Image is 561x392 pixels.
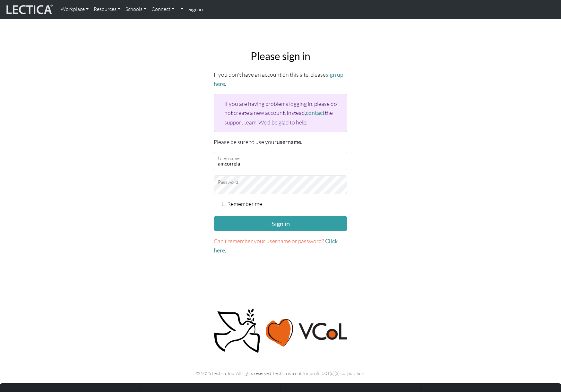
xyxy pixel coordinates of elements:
h2: Please sign in [214,50,347,62]
a: Schools [123,3,149,16]
p: . [214,236,347,255]
a: contact [306,109,325,116]
div: If you are having problems logging in, please do not create a new account. Instead, the support t... [214,94,347,132]
span: Can't remember your username or password? [214,237,324,244]
p: Please be sure to use your . [214,137,347,147]
button: Sign in [214,216,347,231]
p: © 2025 Lectica, Inc. All rights reserved. Lectica is a not for profit 501(c)(3) corporation. [73,370,488,377]
strong: username [277,139,301,145]
a: Resources [91,3,123,16]
a: Workplace [58,3,91,16]
strong: Sign in [188,6,203,12]
p: If you don't have an account on this site, please . [214,70,347,89]
a: Sign in [186,3,205,16]
img: Peace, love, VCoL [212,308,349,354]
a: Connect [149,3,177,16]
label: Remember me [227,199,262,208]
input: Username [214,152,347,170]
img: lecticalive [5,4,53,16]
